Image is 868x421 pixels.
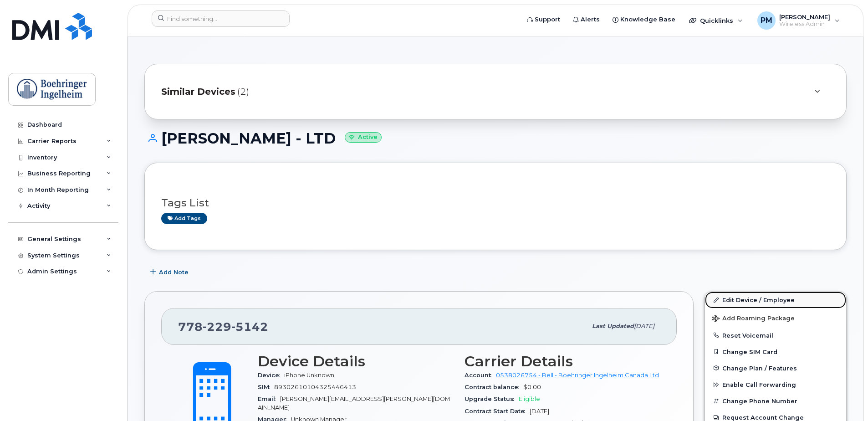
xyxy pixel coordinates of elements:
[523,384,541,390] span: $0.00
[284,372,334,379] span: iPhone Unknown
[722,365,797,371] span: Change Plan / Features
[705,376,846,393] button: Enable Call Forwarding
[705,393,846,409] button: Change Phone Number
[144,264,196,280] button: Add Note
[496,372,659,379] a: 0538026754 - Bell - Boehringer Ingelheim Canada Ltd
[161,197,830,209] h3: Tags List
[231,320,268,334] span: 5142
[465,353,660,370] h3: Carrier Details
[705,360,846,376] button: Change Plan / Features
[345,132,382,143] small: Active
[258,395,280,402] span: Email
[237,85,249,98] span: (2)
[258,384,274,390] span: SIM
[592,323,634,329] span: Last updated
[258,372,284,379] span: Device
[203,320,231,334] span: 229
[705,344,846,360] button: Change SIM Card
[144,130,847,146] h1: [PERSON_NAME] - LTD
[722,381,796,388] span: Enable Call Forwarding
[274,384,356,390] span: 89302610104325446413
[465,408,530,415] span: Contract Start Date
[465,372,496,379] span: Account
[465,395,519,402] span: Upgrade Status
[519,395,540,402] span: Eligible
[465,384,523,390] span: Contract balance
[705,327,846,344] button: Reset Voicemail
[161,213,207,224] a: Add tags
[705,308,846,327] button: Add Roaming Package
[712,315,795,323] span: Add Roaming Package
[258,395,450,411] span: [PERSON_NAME][EMAIL_ADDRESS][PERSON_NAME][DOMAIN_NAME]
[258,353,454,370] h3: Device Details
[705,292,846,308] a: Edit Device / Employee
[159,268,189,277] span: Add Note
[530,408,549,415] span: [DATE]
[178,320,268,334] span: 778
[634,323,654,329] span: [DATE]
[161,85,235,98] span: Similar Devices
